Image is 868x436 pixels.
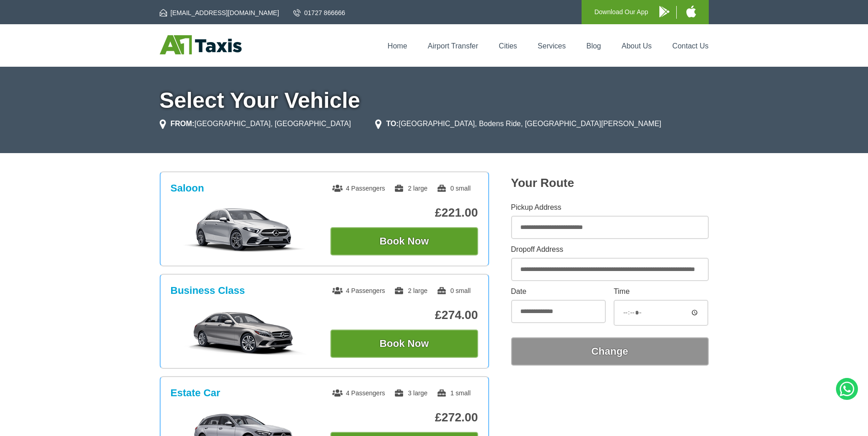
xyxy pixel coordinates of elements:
[388,42,407,50] a: Home
[171,120,194,128] strong: FROM:
[594,6,648,18] p: Download Our App
[614,288,708,295] label: Time
[437,287,470,294] span: 0 small
[437,185,470,192] span: 0 small
[332,287,385,294] span: 4 Passengers
[586,42,601,50] a: Blog
[394,389,427,397] span: 3 large
[511,337,709,366] button: Change
[160,118,351,129] li: [GEOGRAPHIC_DATA], [GEOGRAPHIC_DATA]
[175,207,313,253] img: Saloon
[538,42,566,50] a: Services
[437,389,470,397] span: 1 small
[659,6,669,17] img: A1 Taxis Android App
[499,42,517,50] a: Cities
[160,90,709,112] h1: Select Your Vehicle
[394,287,427,294] span: 2 large
[330,308,478,322] p: £274.00
[511,204,709,211] label: Pickup Address
[171,182,204,194] h3: Saloon
[511,176,709,190] h2: Your Route
[330,206,478,220] p: £221.00
[375,118,661,129] li: [GEOGRAPHIC_DATA], Bodens Ride, [GEOGRAPHIC_DATA][PERSON_NAME]
[330,410,478,425] p: £272.00
[686,5,696,17] img: A1 Taxis iPhone App
[175,309,313,355] img: Business Class
[386,120,399,128] strong: TO:
[330,227,478,255] button: Book Now
[330,330,478,358] button: Book Now
[511,246,709,253] label: Dropoff Address
[622,42,652,50] a: About Us
[332,185,385,192] span: 4 Passengers
[160,35,242,54] img: A1 Taxis St Albans LTD
[672,42,708,50] a: Contact Us
[511,288,606,295] label: Date
[171,285,245,297] h3: Business Class
[160,8,279,17] a: [EMAIL_ADDRESS][DOMAIN_NAME]
[394,185,427,192] span: 2 large
[293,8,345,17] a: 01727 866666
[428,42,478,50] a: Airport Transfer
[332,389,385,397] span: 4 Passengers
[171,387,221,399] h3: Estate Car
